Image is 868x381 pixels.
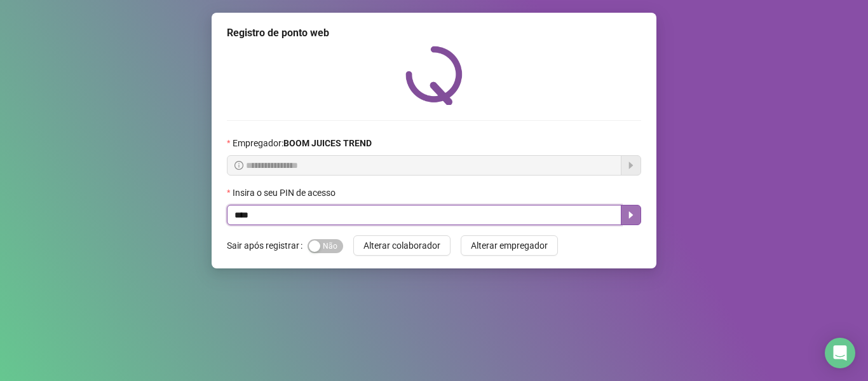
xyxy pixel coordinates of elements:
button: Alterar empregador [461,235,558,256]
label: Sair após registrar [227,235,308,256]
span: info-circle [234,161,243,170]
div: Registro de ponto web [227,25,641,41]
span: Alterar colaborador [363,239,440,253]
strong: BOOM JUICES TREND [283,138,372,148]
span: Alterar empregador [471,239,548,253]
span: caret-right [626,210,636,220]
button: Alterar colaborador [353,235,451,256]
img: QRPoint [405,46,463,105]
span: Empregador : [233,136,372,150]
label: Insira o seu PIN de acesso [227,186,344,200]
div: Open Intercom Messenger [825,338,855,368]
